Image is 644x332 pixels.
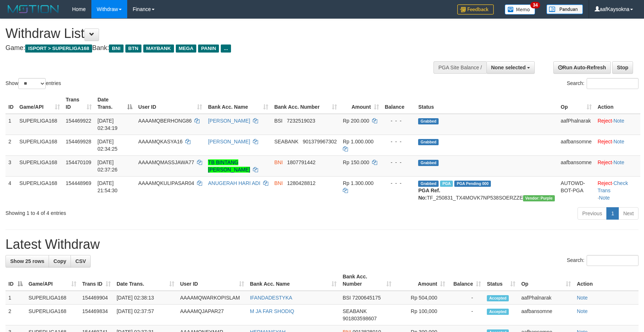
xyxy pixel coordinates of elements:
span: 154448969 [66,180,91,186]
a: Previous [577,207,607,220]
th: Amount: activate to sort column ascending [394,270,448,291]
span: Copy 7232519023 to clipboard [287,118,315,124]
th: Status: activate to sort column ascending [484,270,518,291]
a: 1 [606,207,619,220]
th: User ID: activate to sort column ascending [135,93,205,114]
th: Date Trans.: activate to sort column descending [95,93,136,114]
th: Bank Acc. Name: activate to sort column ascending [247,270,340,291]
th: ID: activate to sort column descending [5,270,26,291]
th: Date Trans.: activate to sort column ascending [114,270,177,291]
h4: Game: Bank: [5,45,422,52]
span: AAAAMQKULIPASAR04 [138,180,194,186]
span: Copy 901379967302 to clipboard [303,139,337,144]
span: Rp 150.000 [343,159,369,165]
label: Search: [567,78,639,89]
th: Game/API: activate to sort column ascending [16,93,63,114]
span: BSI [274,118,283,124]
span: Marked by aafchhiseyha [440,181,453,187]
span: [DATE] 02:37:26 [98,159,118,173]
a: Note [599,195,610,201]
span: Copy 7200645175 to clipboard [352,295,381,301]
td: aafbansomne [518,305,574,325]
span: [DATE] 21:54:30 [98,180,118,193]
span: ... [221,45,231,53]
span: Copy 901803598607 to clipboard [342,316,376,321]
td: 4 [5,176,16,204]
h1: Latest Withdraw [5,237,639,252]
td: - [448,305,484,325]
span: Rp 200.000 [343,118,369,124]
th: Op: activate to sort column ascending [558,93,595,114]
span: Copy 1280428812 to clipboard [287,180,315,186]
img: Button%20Memo.svg [505,4,535,15]
td: AUTOWD-BOT-PGA [558,176,595,204]
select: Showentries [18,78,46,89]
span: Grabbed [418,139,439,145]
td: 2 [5,135,16,155]
td: 1 [5,291,26,305]
a: Reject [598,180,612,186]
span: Grabbed [418,118,439,124]
td: aafbansomne [558,135,595,155]
a: Note [577,295,588,301]
span: 154470109 [66,159,91,165]
span: Copy 1807791442 to clipboard [287,159,315,165]
a: IFANDADESTYKA [250,295,292,301]
td: · [595,114,640,135]
td: 1 [5,114,16,135]
a: Check Trans [598,180,628,193]
a: Note [613,139,624,144]
td: aafPhalnarak [518,291,574,305]
a: TB BINTANG [PERSON_NAME] [208,159,250,173]
span: BNI [274,180,283,186]
th: Trans ID: activate to sort column ascending [79,270,114,291]
a: Show 25 rows [5,255,49,267]
span: [DATE] 02:34:25 [98,139,118,152]
span: BSI [342,295,351,301]
a: Note [613,159,624,165]
td: SUPERLIGA168 [16,155,63,176]
div: PGA Site Balance / [433,61,486,74]
a: CSV [71,255,91,267]
div: Showing 1 to 4 of 4 entries [5,206,263,217]
span: SEABANK [274,139,298,144]
td: · [595,155,640,176]
div: - - - [385,179,413,187]
th: Bank Acc. Name: activate to sort column ascending [205,93,271,114]
label: Search: [567,255,639,266]
td: SUPERLIGA168 [26,291,79,305]
img: panduan.png [546,4,583,14]
td: AAAAMQWARKOPISLAM [177,291,247,305]
a: Next [618,207,639,220]
td: - [448,291,484,305]
span: Accepted [487,295,509,301]
a: Note [577,308,588,314]
span: PGA Pending [454,181,491,187]
th: Balance [382,93,416,114]
a: ANUGERAH HARI ADI [208,180,260,186]
td: · · [595,176,640,204]
span: Vendor URL: https://trx4.1velocity.biz [523,195,555,201]
th: Bank Acc. Number: activate to sort column ascending [340,270,394,291]
a: Reject [598,139,612,144]
img: MOTION_logo.png [5,4,61,15]
th: Op: activate to sort column ascending [518,270,574,291]
b: PGA Ref. No: [418,188,440,201]
span: Grabbed [418,181,439,187]
td: Rp 100,000 [394,305,448,325]
td: Rp 504,000 [394,291,448,305]
span: MAYBANK [143,45,174,53]
th: Amount: activate to sort column ascending [340,93,382,114]
td: SUPERLIGA168 [16,114,63,135]
td: [DATE] 02:37:57 [114,305,177,325]
th: Bank Acc. Number: activate to sort column ascending [271,93,340,114]
th: Trans ID: activate to sort column ascending [63,93,95,114]
th: Status [415,93,558,114]
span: SEABANK [342,308,367,314]
span: ISPORT > SUPERLIGA168 [25,45,92,53]
span: Grabbed [418,160,439,166]
span: MEGA [176,45,197,53]
span: AAAAMQMASSJAWA77 [138,159,194,165]
td: 2 [5,305,26,325]
th: Balance: activate to sort column ascending [448,270,484,291]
